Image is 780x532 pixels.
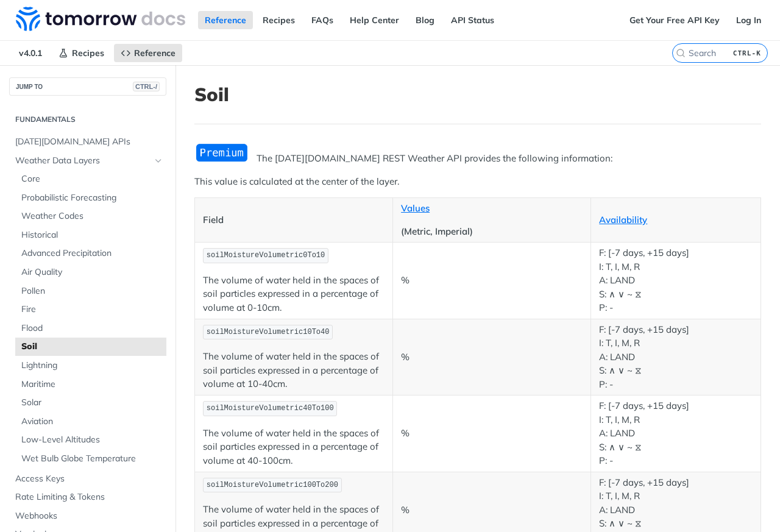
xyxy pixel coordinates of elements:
a: Low-Level Altitudes [15,431,166,449]
span: Advanced Precipitation [21,247,163,260]
span: Recipes [72,48,104,59]
span: Aviation [21,416,163,428]
span: Maritime [21,378,163,391]
span: [DATE][DOMAIN_NAME] APIs [15,136,163,148]
p: The volume of water held in the spaces of soil particles expressed in a percentage of volume at 0... [203,274,385,315]
a: Availability [599,214,647,225]
span: Probabilistic Forecasting [21,192,163,204]
span: Core [21,173,163,185]
a: Aviation [15,413,166,431]
span: Rate Limiting & Tokens [15,491,163,503]
img: Tomorrow.io Weather API Docs [16,7,185,31]
span: Solar [21,397,163,409]
a: Webhooks [9,507,166,525]
span: Weather Data Layers [15,155,151,167]
span: Weather Codes [21,210,163,222]
p: % [401,427,583,441]
span: Access Keys [15,473,163,485]
p: % [401,350,583,364]
a: Weather Data LayersHide subpages for Weather Data Layers [9,152,166,170]
a: Core [15,170,166,188]
p: F: [-7 days, +15 days] I: T, I, M, R A: LAND S: ∧ ∨ ~ ⧖ P: - [599,399,753,468]
a: FAQs [305,11,340,29]
span: Wet Bulb Globe Temperature [21,453,163,465]
a: Recipes [256,11,302,29]
a: Soil [15,338,166,356]
span: Air Quality [21,266,163,278]
a: Advanced Precipitation [15,244,166,263]
a: Values [401,202,430,214]
a: Fire [15,300,166,319]
a: Maritime [15,375,166,394]
a: Log In [729,11,768,29]
a: Wet Bulb Globe Temperature [15,450,166,468]
a: [DATE][DOMAIN_NAME] APIs [9,133,166,151]
span: soilMoistureVolumetric40To100 [207,404,334,413]
svg: Search [676,48,686,58]
button: JUMP TOCTRL-/ [9,77,166,96]
button: Hide subpages for Weather Data Layers [154,156,163,166]
a: Historical [15,226,166,244]
a: Probabilistic Forecasting [15,189,166,207]
span: Low-Level Altitudes [21,434,163,446]
span: soilMoistureVolumetric10To40 [207,328,330,336]
p: F: [-7 days, +15 days] I: T, I, M, R A: LAND S: ∧ ∨ ~ ⧖ P: - [599,246,753,315]
h1: Soil [194,83,761,105]
a: Get Your Free API Key [623,11,726,29]
p: F: [-7 days, +15 days] I: T, I, M, R A: LAND S: ∧ ∨ ~ ⧖ P: - [599,323,753,392]
span: Pollen [21,285,163,297]
span: Flood [21,322,163,335]
a: Rate Limiting & Tokens [9,488,166,506]
kbd: CTRL-K [730,47,764,59]
a: Pollen [15,282,166,300]
h2: Fundamentals [9,114,166,125]
p: % [401,503,583,517]
a: API Status [444,11,501,29]
p: The volume of water held in the spaces of soil particles expressed in a percentage of volume at 1... [203,350,385,391]
a: Blog [409,11,441,29]
a: Reference [114,44,182,62]
span: Lightning [21,360,163,372]
span: Historical [21,229,163,241]
span: soilMoistureVolumetric100To200 [207,481,338,489]
span: CTRL-/ [133,82,160,91]
p: The volume of water held in the spaces of soil particles expressed in a percentage of volume at 4... [203,427,385,468]
p: The [DATE][DOMAIN_NAME] REST Weather API provides the following information: [194,152,761,166]
p: (Metric, Imperial) [401,225,583,239]
a: Weather Codes [15,207,166,225]
span: soilMoistureVolumetric0To10 [207,251,325,260]
a: Help Center [343,11,406,29]
p: This value is calculated at the center of the layer. [194,175,761,189]
span: Fire [21,303,163,316]
a: Flood [15,319,166,338]
a: Reference [198,11,253,29]
span: Soil [21,341,163,353]
a: Solar [15,394,166,412]
a: Lightning [15,356,166,375]
span: Reference [134,48,175,59]
a: Recipes [52,44,111,62]
span: v4.0.1 [12,44,49,62]
span: Webhooks [15,510,163,522]
p: % [401,274,583,288]
a: Air Quality [15,263,166,282]
p: Field [203,213,385,227]
a: Access Keys [9,470,166,488]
